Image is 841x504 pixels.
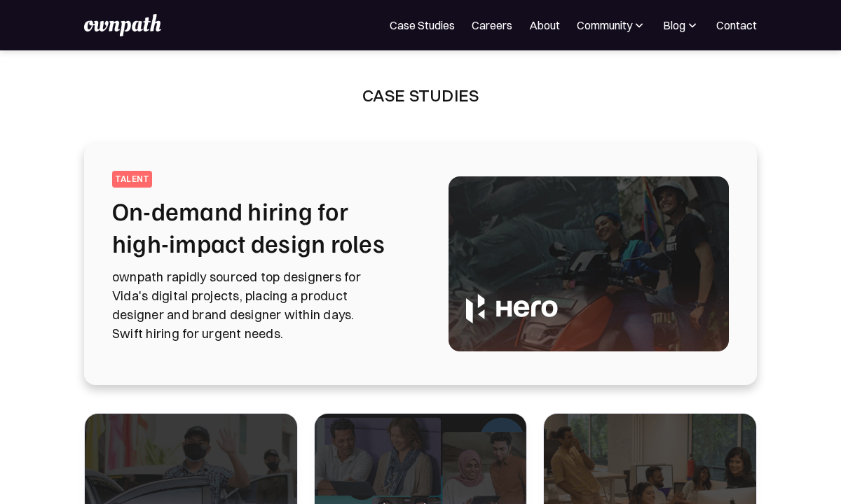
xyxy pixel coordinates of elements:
div: talent [115,174,149,185]
h2: On-demand hiring for high-impact design roles [112,195,415,259]
a: About [529,17,560,34]
div: Blog [663,17,685,34]
a: talentOn-demand hiring for high-impact design rolesownpath rapidly sourced top designers for Vida... [112,171,729,357]
a: Contact [716,17,757,34]
div: Case Studies [362,84,479,106]
p: ownpath rapidly sourced top designers for Vida's digital projects, placing a product designer and... [112,267,415,343]
div: Community [577,17,632,34]
div: Community [577,17,646,34]
a: Case Studies [390,17,455,34]
div: Blog [663,17,699,34]
a: Careers [472,17,512,34]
